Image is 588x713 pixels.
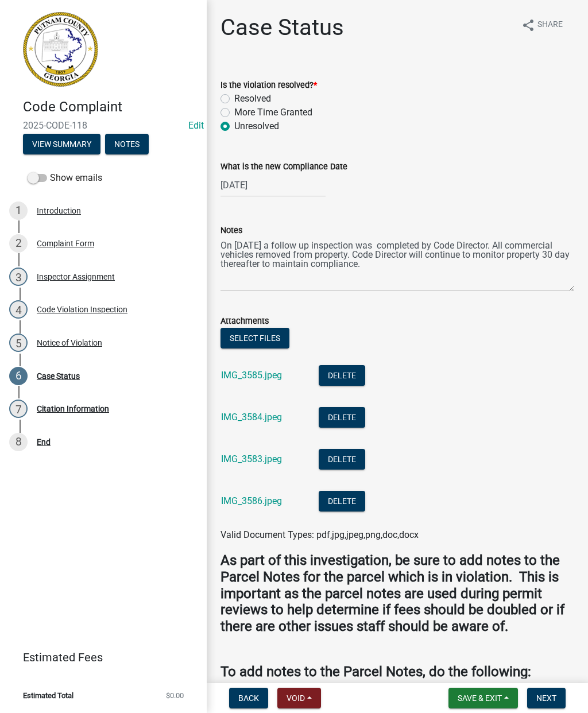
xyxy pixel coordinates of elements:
a: IMG_3583.jpeg [221,454,282,464]
wm-modal-confirm: Edit Application Number [188,120,204,131]
span: Estimated Total [23,692,73,699]
label: Attachments [220,317,269,325]
wm-modal-confirm: Delete Document [319,413,365,424]
button: Select files [220,328,289,348]
label: Notes [220,227,242,235]
button: Delete [319,365,365,386]
img: Putnam County, Georgia [23,12,98,87]
h1: Case Status [220,14,344,41]
div: Citation Information [37,405,109,413]
strong: As part of this investigation, be sure to add notes to the Parcel Notes for the parcel which is i... [220,552,564,634]
wm-modal-confirm: Delete Document [319,497,365,507]
label: Is the violation resolved? [220,82,317,90]
span: Valid Document Types: pdf,jpg,jpeg,png,doc,docx [220,529,419,540]
div: 7 [9,400,28,418]
div: Notice of Violation [37,339,102,347]
wm-modal-confirm: Delete Document [319,371,365,382]
label: Resolved [234,92,271,106]
span: Next [536,693,556,703]
span: Share [537,18,563,32]
span: $0.00 [166,692,184,699]
button: View Summary [23,134,100,154]
div: 6 [9,367,28,385]
button: Save & Exit [448,688,518,708]
span: 2025-CODE-118 [23,120,184,131]
a: IMG_3584.jpeg [221,412,282,423]
a: Edit [188,120,204,131]
div: 1 [9,201,28,220]
div: End [37,438,51,446]
wm-modal-confirm: Delete Document [319,455,365,466]
button: Delete [319,449,365,470]
button: Notes [105,134,149,154]
label: Unresolved [234,119,279,133]
a: IMG_3585.jpeg [221,370,282,381]
button: Next [527,688,566,708]
wm-modal-confirm: Summary [23,140,100,149]
div: Introduction [37,207,81,215]
div: Inspector Assignment [37,273,115,281]
label: What is the new Compliance Date [220,163,347,171]
label: More Time Granted [234,106,312,119]
div: 3 [9,268,28,286]
wm-modal-confirm: Notes [105,140,149,149]
div: 4 [9,300,28,319]
button: shareShare [512,14,572,36]
strong: To add notes to the Parcel Notes, do the following: [220,664,531,680]
div: Case Status [37,372,80,380]
div: 8 [9,433,28,451]
span: Save & Exit [458,693,502,703]
span: Void [287,693,305,703]
div: Complaint Form [37,239,94,247]
div: 2 [9,234,28,253]
button: Delete [319,407,365,428]
i: share [521,18,535,32]
a: Estimated Fees [9,646,188,669]
div: Code Violation Inspection [37,305,127,313]
div: 5 [9,334,28,352]
label: Show emails [28,171,102,185]
a: IMG_3586.jpeg [221,495,282,506]
button: Delete [319,491,365,511]
button: Back [229,688,268,708]
button: Void [277,688,321,708]
h4: Code Complaint [23,99,198,115]
span: Back [238,693,259,703]
input: mm/dd/yyyy [220,173,326,197]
